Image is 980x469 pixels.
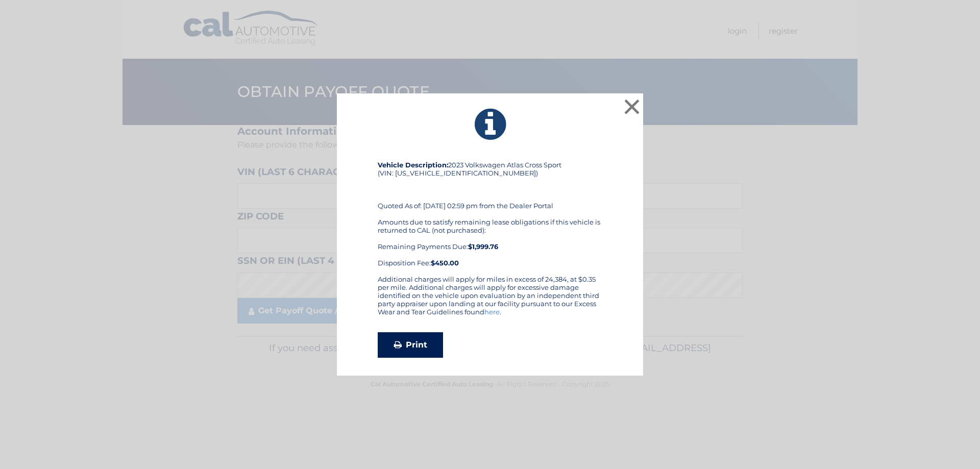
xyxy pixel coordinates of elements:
[378,332,443,358] a: Print
[468,242,498,251] b: $1,999.76
[378,161,448,169] strong: Vehicle Description:
[378,161,602,275] div: 2023 Volkswagen Atlas Cross Sport (VIN: [US_VEHICLE_IDENTIFICATION_NUMBER]) Quoted As of: [DATE] ...
[484,308,500,316] a: here
[378,218,602,267] div: Amounts due to satisfy remaining lease obligations if this vehicle is returned to CAL (not purcha...
[378,275,602,324] div: Additional charges will apply for miles in excess of 24,384, at $0.35 per mile. Additional charge...
[622,96,642,117] button: ×
[431,259,459,267] strong: $450.00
